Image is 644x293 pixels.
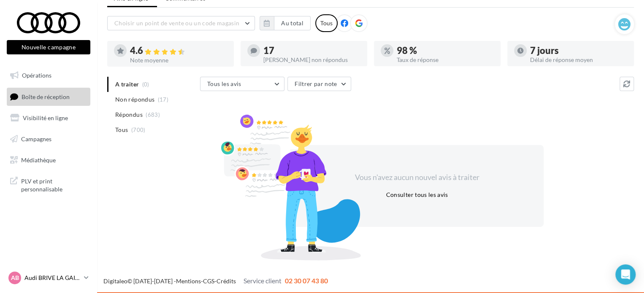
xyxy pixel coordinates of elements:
[103,277,127,285] a: Digitaleo
[5,172,92,197] a: PLV et print personnalisable
[115,126,128,134] span: Tous
[21,135,51,142] span: Campagnes
[285,277,328,285] span: 02 30 07 43 80
[207,80,241,87] span: Tous les avis
[263,46,360,55] div: 17
[315,14,338,32] div: Tous
[274,16,311,30] button: Au total
[114,19,239,27] span: Choisir un point de vente ou un code magasin
[131,126,146,133] span: (700)
[24,274,81,282] p: Audi BRIVE LA GAILLARDE
[615,264,636,285] div: Open Intercom Messenger
[158,96,168,103] span: (17)
[7,40,90,54] button: Nouvelle campagne
[21,156,56,163] span: Médiathèque
[216,277,236,285] a: Crédits
[107,16,255,30] button: Choisir un point de vente ou un code magasin
[263,57,360,63] div: [PERSON_NAME] non répondus
[344,172,490,183] div: Vous n'avez aucun nouvel avis à traiter
[397,57,494,63] div: Taux de réponse
[22,93,70,100] span: Boîte de réception
[130,46,227,56] div: 4.6
[530,57,627,63] div: Délai de réponse moyen
[260,16,311,30] button: Au total
[5,130,92,148] a: Campagnes
[5,151,92,169] a: Médiathèque
[5,88,92,106] a: Boîte de réception
[146,111,160,118] span: (683)
[11,274,19,282] span: AB
[200,77,284,91] button: Tous les avis
[115,110,143,119] span: Répondus
[203,277,214,285] a: CGS
[382,190,451,200] button: Consulter tous les avis
[244,277,281,285] span: Service client
[115,95,154,104] span: Non répondus
[7,270,90,286] a: AB Audi BRIVE LA GAILLARDE
[23,114,68,121] span: Visibilité en ligne
[5,67,92,84] a: Opérations
[22,72,51,79] span: Opérations
[5,109,92,127] a: Visibilité en ligne
[530,46,627,55] div: 7 jours
[176,277,201,285] a: Mentions
[103,277,328,285] span: © [DATE]-[DATE] - - -
[287,77,351,91] button: Filtrer par note
[397,46,494,55] div: 98 %
[21,175,87,194] span: PLV et print personnalisable
[130,57,227,63] div: Note moyenne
